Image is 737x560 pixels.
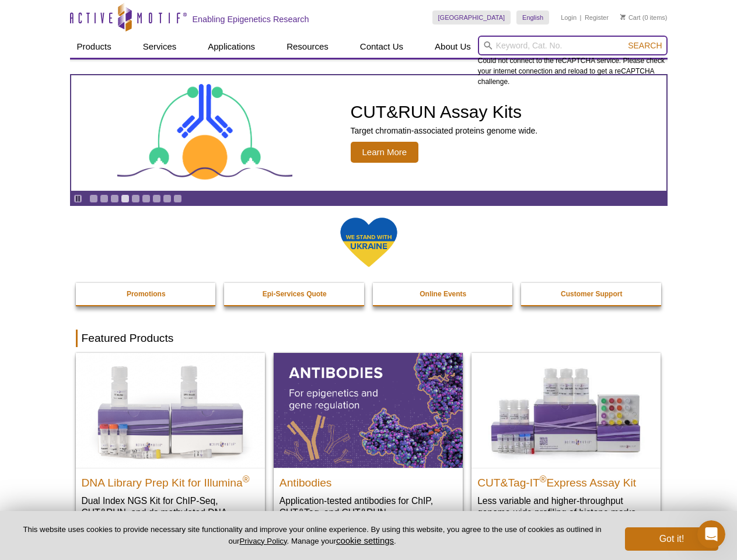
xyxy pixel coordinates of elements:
[173,194,182,203] a: Go to slide 9
[280,471,457,489] h2: Antibodies
[561,13,577,22] a: Login
[478,36,668,87] div: Could not connect to the reCAPTCHA service. Please check your internet connection and reload to g...
[76,330,662,347] h2: Featured Products
[274,353,463,530] a: All Antibodies Antibodies Application-tested antibodies for ChIP, CUT&Tag, and CUT&RUN.
[127,290,166,298] strong: Promotions
[19,524,606,547] p: This website uses cookies to provide necessary site functionality and improve your online experie...
[193,14,309,24] h2: Enabling Epigenetics Research
[353,36,410,58] a: Contact Us
[71,75,666,191] a: CUT&RUN Assay Kits CUT&RUN Assay Kits Target chromatin-associated proteins genome wide. Learn More
[201,36,262,58] a: Applications
[142,194,151,203] a: Go to slide 6
[428,36,478,58] a: About Us
[136,36,184,58] a: Services
[540,474,547,484] sup: ®
[82,471,259,489] h2: DNA Library Prep Kit for Illumina
[74,194,82,203] a: Toggle autoplay
[471,353,661,530] a: CUT&Tag-IT® Express Assay Kit CUT&Tag-IT®Express Assay Kit Less variable and higher-throughput ge...
[76,353,265,467] img: DNA Library Prep Kit for Illumina
[351,103,538,121] h2: CUT&RUN Assay Kits
[71,75,666,191] article: CUT&RUN Assay Kits
[477,495,655,519] p: Less variable and higher-throughput genome-wide profiling of histone marks​.
[117,80,292,187] img: CUT&RUN Assay Kits
[432,10,511,24] a: [GEOGRAPHIC_DATA]
[561,290,622,298] strong: Customer Support
[478,36,668,55] input: Keyword, Cat. No.
[89,194,98,203] a: Go to slide 1
[477,471,655,489] h2: CUT&Tag-IT Express Assay Kit
[420,290,466,298] strong: Online Events
[628,41,662,50] span: Search
[620,14,626,20] img: Your Cart
[274,353,463,467] img: All Antibodies
[280,495,457,519] p: Application-tested antibodies for ChIP, CUT&Tag, and CUT&RUN.
[243,474,250,484] sup: ®
[70,36,118,58] a: Products
[624,40,665,51] button: Search
[239,537,287,545] a: Privacy Policy
[620,13,641,22] a: Cart
[336,535,394,545] button: cookie settings
[373,283,514,305] a: Online Events
[121,194,130,203] a: Go to slide 4
[224,283,365,305] a: Epi-Services Quote
[585,13,609,22] a: Register
[82,495,259,530] p: Dual Index NGS Kit for ChIP-Seq, CUT&RUN, and ds methylated DNA assays.
[100,194,109,203] a: Go to slide 2
[697,520,725,548] iframe: Intercom live chat
[280,36,336,58] a: Resources
[263,290,327,298] strong: Epi-Services Quote
[351,142,419,163] span: Learn More
[76,353,265,541] a: DNA Library Prep Kit for Illumina DNA Library Prep Kit for Illumina® Dual Index NGS Kit for ChIP-...
[131,194,140,203] a: Go to slide 5
[620,10,668,24] li: (0 items)
[471,353,661,467] img: CUT&Tag-IT® Express Assay Kit
[351,125,538,136] p: Target chromatin-associated proteins genome wide.
[340,216,398,268] img: We Stand With Ukraine
[152,194,161,203] a: Go to slide 7
[76,283,217,305] a: Promotions
[580,10,582,24] li: |
[163,194,172,203] a: Go to slide 8
[516,10,549,24] a: English
[625,527,718,551] button: Got it!
[521,283,662,305] a: Customer Support
[110,194,119,203] a: Go to slide 3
